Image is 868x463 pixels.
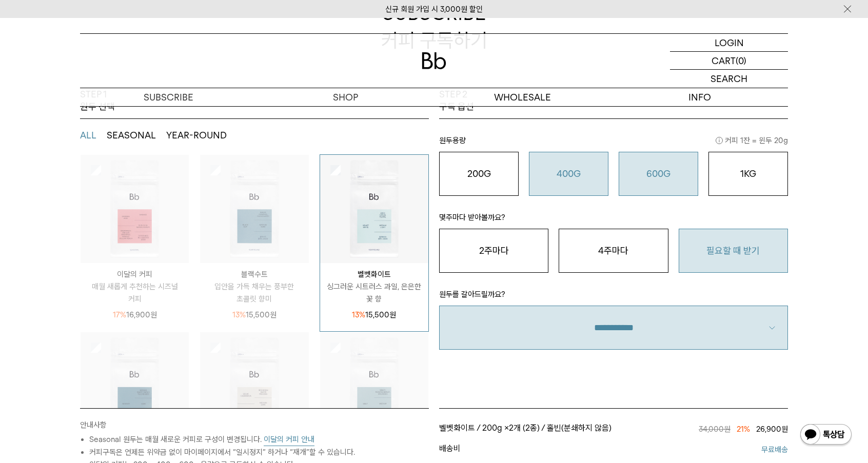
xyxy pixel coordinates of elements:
[529,152,608,196] button: 400G
[166,129,227,142] button: YEAR-ROUND
[708,152,788,196] button: 1KG
[352,310,365,319] span: 13%
[737,425,750,434] span: 21%
[711,70,747,88] p: SEARCH
[81,268,189,280] p: 이달의 커피
[150,310,157,319] span: 원
[113,309,157,321] p: 16,900
[509,423,540,433] span: 2개 (2종)
[200,280,308,305] p: 입안을 가득 채우는 풍부한 초콜릿 향미
[81,155,189,263] img: 상품이미지
[320,155,428,263] img: 상품이미지
[89,433,429,446] li: Seasonal 원두는 매월 새로운 커피로 구성이 변경됩니다.
[547,423,611,433] span: 홀빈(분쇄하지 않음)
[80,129,96,142] button: ALL
[504,423,540,433] span: ×
[670,34,788,52] a: LOGIN
[559,229,668,273] button: 4주마다
[200,268,308,280] p: 블랙수트
[482,423,502,433] span: 200g
[320,268,428,280] p: 벨벳화이트
[439,211,788,229] p: 몇주마다 받아볼까요?
[200,155,308,263] img: 상품이미지
[80,419,429,433] p: 안내사항
[611,88,788,106] p: INFO
[799,423,853,448] img: 카카오톡 채널 1:1 채팅 버튼
[439,134,788,152] p: 원두용량
[439,288,788,306] p: 원두를 갈아드릴까요?
[439,229,548,273] button: 2주마다
[740,168,756,179] o: 1KG
[107,129,156,142] button: SEASONAL
[422,52,446,69] img: 로고
[736,52,746,69] p: (0)
[81,280,189,305] p: 매월 새롭게 추천하는 시즈널 커피
[670,52,788,70] a: CART (0)
[712,52,736,69] p: CART
[200,332,308,440] img: 상품이미지
[81,332,189,440] img: 상품이미지
[439,423,475,433] span: 벨벳화이트
[715,34,744,51] p: LOGIN
[477,423,480,433] span: /
[619,152,698,196] button: 600G
[679,229,788,273] button: 필요할 때 받기
[320,280,428,305] p: 싱그러운 시트러스 과일, 은은한 꽃 향
[716,134,788,147] span: 커피 1잔 = 윈두 20g
[352,309,396,321] p: 15,500
[80,88,257,106] a: SUBSCRIBE
[389,310,396,319] span: 원
[439,444,614,456] span: 배송비
[557,168,581,179] o: 400G
[89,446,429,458] li: 커피구독은 언제든 위약금 없이 마이페이지에서 “일시정지” 하거나 “재개”할 수 있습니다.
[270,310,277,319] span: 원
[257,88,434,106] a: SHOP
[614,444,788,456] span: 무료배송
[646,168,670,179] o: 600G
[232,309,277,321] p: 15,500
[320,332,428,440] img: 상품이미지
[699,425,731,434] span: 34,000원
[264,433,314,446] button: 이달의 커피 안내
[439,152,519,196] button: 200G
[113,310,126,319] span: 17%
[541,423,545,433] span: /
[434,88,611,106] p: WHOLESALE
[385,5,483,14] a: 신규 회원 가입 시 3,000원 할인
[756,425,788,434] span: 26,900원
[467,168,491,179] o: 200G
[232,310,246,319] span: 13%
